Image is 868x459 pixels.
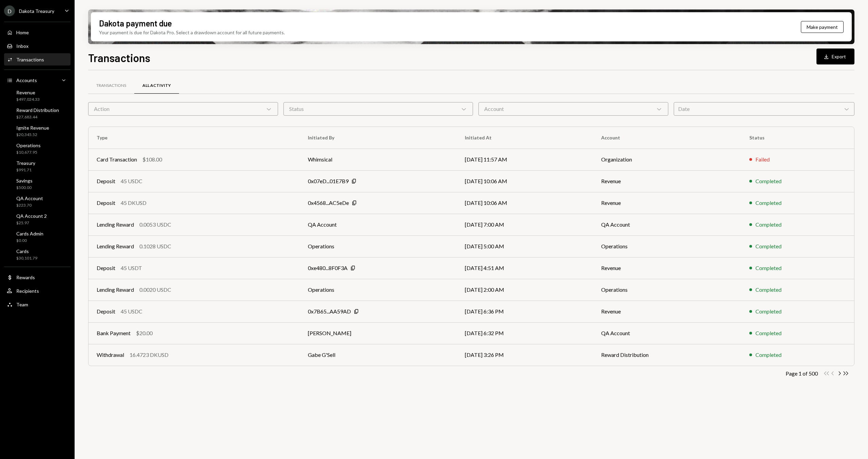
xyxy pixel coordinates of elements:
[457,170,593,192] td: [DATE] 10:06 AM
[755,286,782,294] div: Completed
[16,288,39,294] div: Recipients
[16,132,49,138] div: $20,345.52
[308,307,351,315] div: 0x7B65...AA59AD
[593,192,741,214] td: Revenue
[139,286,171,294] div: 0.0020 USDC
[16,213,47,219] div: QA Account 2
[593,170,741,192] td: Revenue
[16,150,41,155] div: $10,677.95
[755,177,782,185] div: Completed
[593,344,741,366] td: Reward Distribution
[4,211,71,227] a: QA Account 2$25.97
[300,279,457,301] td: Operations
[300,127,457,149] th: Initiated By
[16,114,59,120] div: $27,683.44
[457,257,593,279] td: [DATE] 4:51 AM
[142,83,171,89] div: All Activity
[593,149,741,170] td: Organization
[97,307,115,315] div: Deposit
[300,149,457,170] td: Whimsical
[300,322,457,344] td: [PERSON_NAME]
[99,29,285,36] div: Your payment is due for Dakota Pro. Select a drawdown account for all future payments.
[4,26,71,38] a: Home
[457,127,593,149] th: Initiated At
[457,214,593,235] td: [DATE] 7:00 AM
[300,235,457,257] td: Operations
[97,351,124,359] div: Withdrawal
[88,77,134,94] a: Transactions
[16,302,28,307] div: Team
[97,155,137,164] div: Card Transaction
[4,285,71,297] a: Recipients
[99,18,172,29] div: Dakota payment due
[4,193,71,210] a: QA Account$223.70
[457,301,593,322] td: [DATE] 6:36 PM
[4,123,71,139] a: Ignite Revenue$20,345.52
[16,107,59,113] div: Reward Distribution
[755,155,770,164] div: Failed
[16,274,35,280] div: Rewards
[16,97,40,102] div: $497,024.33
[130,351,169,359] div: 16.4723 DKUSD
[4,88,71,104] a: Revenue$497,024.33
[308,199,349,207] div: 0x4568...AC5eDe
[16,203,43,208] div: $223.70
[457,149,593,170] td: [DATE] 11:57 AM
[816,49,854,64] button: Export
[97,264,115,272] div: Deposit
[755,329,782,337] div: Completed
[786,370,818,377] div: Page 1 of 500
[139,242,171,250] div: 0.1028 USDC
[97,242,134,250] div: Lending Reward
[88,102,278,116] div: Action
[4,246,71,263] a: Cards$30,101.79
[457,322,593,344] td: [DATE] 6:32 PM
[4,271,71,283] a: Rewards
[16,185,33,191] div: $500.00
[16,255,37,261] div: $30,101.79
[97,221,134,229] div: Lending Reward
[16,248,37,254] div: Cards
[308,264,348,272] div: 0xe480...8F0F3A
[16,220,47,226] div: $25.97
[139,221,171,229] div: 0.0053 USDC
[300,344,457,366] td: Gabe G'Sell
[593,214,741,235] td: QA Account
[457,235,593,257] td: [DATE] 5:00 AM
[16,30,29,35] div: Home
[457,344,593,366] td: [DATE] 3:26 PM
[755,351,782,359] div: Completed
[97,177,115,185] div: Deposit
[97,286,134,294] div: Lending Reward
[4,5,15,16] div: D
[136,329,153,337] div: $20.00
[801,21,844,33] button: Make payment
[142,155,162,164] div: $108.00
[755,307,782,315] div: Completed
[4,140,71,157] a: Operations$10,677.95
[457,192,593,214] td: [DATE] 10:06 AM
[16,238,43,244] div: $0.00
[16,195,43,201] div: QA Account
[741,127,854,149] th: Status
[593,235,741,257] td: Operations
[755,264,782,272] div: Completed
[16,43,28,49] div: Inbox
[593,257,741,279] td: Revenue
[16,160,35,166] div: Treasury
[16,77,37,83] div: Accounts
[97,199,115,207] div: Deposit
[16,231,43,236] div: Cards Admin
[4,298,71,310] a: Team
[593,301,741,322] td: Revenue
[283,102,473,116] div: Status
[16,125,49,131] div: Ignite Revenue
[308,177,349,185] div: 0x07eD...01E7B9
[19,8,54,14] div: Dakota Treasury
[593,279,741,301] td: Operations
[16,178,33,184] div: Savings
[478,102,668,116] div: Account
[4,74,71,86] a: Accounts
[134,77,179,94] a: All Activity
[16,142,41,148] div: Operations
